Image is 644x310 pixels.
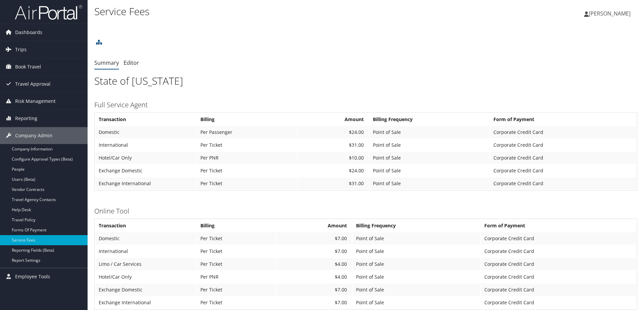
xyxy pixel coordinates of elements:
[353,220,480,232] th: Billing Frequency
[490,139,636,151] td: Corporate Credit Card
[95,126,196,138] td: Domestic
[15,93,56,110] span: Risk Management
[95,232,196,245] td: Domestic
[15,24,42,41] span: Dashboards
[353,271,480,283] td: Point of Sale
[15,127,53,144] span: Company Admin
[369,113,489,125] th: Billing Frequency
[276,284,352,296] td: $7.00
[197,284,276,296] td: Per Ticket
[276,258,352,270] td: $4.00
[15,58,41,75] span: Book Travel
[197,297,276,309] td: Per Ticket
[124,59,139,66] a: Editor
[95,152,196,164] td: Hotel/Car Only
[197,245,276,257] td: Per Ticket
[15,268,50,285] span: Employee Tools
[481,297,636,309] td: Corporate Credit Card
[369,165,489,177] td: Point of Sale
[298,126,369,138] td: $24.00
[197,152,297,164] td: Per PNR
[490,126,636,138] td: Corporate Credit Card
[481,232,636,245] td: Corporate Credit Card
[490,152,636,164] td: Corporate Credit Card
[589,10,631,17] span: [PERSON_NAME]
[94,74,637,88] h1: State of [US_STATE]
[95,245,196,257] td: International
[197,126,297,138] td: Per Passenger
[490,165,636,177] td: Corporate Credit Card
[197,177,297,190] td: Per Ticket
[95,271,196,283] td: Hotel/Car Only
[197,165,297,177] td: Per Ticket
[95,297,196,309] td: Exchange International
[298,165,369,177] td: $24.00
[490,113,636,125] th: Form of Payment
[353,297,480,309] td: Point of Sale
[94,206,637,216] h3: Online Tool
[481,245,636,257] td: Corporate Credit Card
[353,284,480,296] td: Point of Sale
[197,232,276,245] td: Per Ticket
[94,4,456,19] h1: Service Fees
[481,220,636,232] th: Form of Payment
[298,152,369,164] td: $10.00
[15,76,51,92] span: Travel Approval
[197,271,276,283] td: Per PNR
[95,177,196,190] td: Exchange International
[15,41,27,58] span: Trips
[276,232,352,245] td: $7.00
[197,113,297,125] th: Billing
[276,297,352,309] td: $7.00
[15,110,37,127] span: Reporting
[15,4,82,20] img: airportal-logo.png
[94,100,637,110] h3: Full Service Agent
[490,177,636,190] td: Corporate Credit Card
[95,220,196,232] th: Transaction
[353,258,480,270] td: Point of Sale
[481,271,636,283] td: Corporate Credit Card
[481,258,636,270] td: Corporate Credit Card
[197,139,297,151] td: Per Ticket
[197,220,276,232] th: Billing
[276,245,352,257] td: $7.00
[298,139,369,151] td: $31.00
[276,271,352,283] td: $4.00
[95,284,196,296] td: Exchange Domestic
[197,258,276,270] td: Per Ticket
[353,232,480,245] td: Point of Sale
[369,177,489,190] td: Point of Sale
[94,59,119,66] a: Summary
[369,152,489,164] td: Point of Sale
[95,258,196,270] td: Limo / Car Services
[298,113,369,125] th: Amount
[276,220,352,232] th: Amount
[298,177,369,190] td: $31.00
[369,139,489,151] td: Point of Sale
[95,113,196,125] th: Transaction
[481,284,636,296] td: Corporate Credit Card
[353,245,480,257] td: Point of Sale
[95,139,196,151] td: International
[584,3,637,24] a: [PERSON_NAME]
[369,126,489,138] td: Point of Sale
[95,165,196,177] td: Exchange Domestic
